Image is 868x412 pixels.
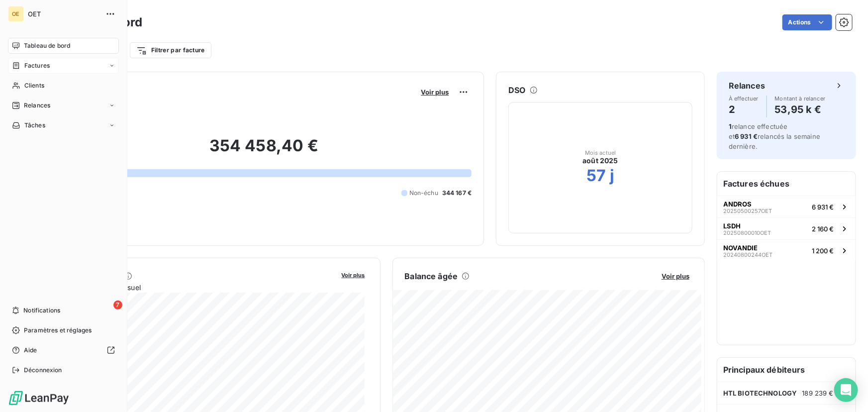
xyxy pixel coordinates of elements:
[342,272,365,279] span: Voir plus
[775,96,826,102] span: Montant à relancer
[729,102,759,117] h4: 2
[723,389,797,397] span: HTL BIOTECHNOLOGY
[723,208,772,214] span: 20250500257OET
[409,189,438,198] span: Non-échu
[723,222,741,230] span: LSDH
[130,42,211,58] button: Filtrer par facture
[28,10,99,18] span: OET
[662,272,689,280] span: Voir plus
[717,217,856,239] button: LSDH20250800010OET2 160 €
[775,102,826,117] h4: 53,95 k €
[421,88,449,96] span: Voir plus
[8,78,119,94] a: Clients
[24,326,92,335] span: Paramètres et réglages
[659,272,692,281] button: Voir plus
[508,84,525,96] h6: DSO
[23,306,60,315] span: Notifications
[8,38,119,54] a: Tableau de bord
[8,58,119,74] a: Factures
[56,136,472,166] h2: 354 458,40 €
[729,122,820,150] span: relance effectuée et relancés la semaine dernière.
[834,378,858,402] div: Open Intercom Messenger
[782,14,832,30] button: Actions
[8,390,70,406] img: Logo LeanPay
[717,196,856,217] button: ANDROS20250500257OET6 931 €
[24,121,45,130] span: Tâches
[802,389,834,397] span: 189 239 €
[812,203,834,211] span: 6 931 €
[723,200,752,208] span: ANDROS
[717,172,856,196] h6: Factures échues
[723,252,772,258] span: 20240800244OET
[735,132,758,140] span: 6 931 €
[723,244,758,252] span: NOVANDIE
[585,150,616,156] span: Mois actuel
[56,282,335,293] span: Chiffre d'affaires mensuel
[8,6,24,22] div: OE
[8,117,119,133] a: Tâches
[729,122,732,130] span: 1
[418,88,452,97] button: Voir plus
[24,346,37,355] span: Aide
[24,366,62,375] span: Déconnexion
[339,270,368,279] button: Voir plus
[24,81,44,90] span: Clients
[8,322,119,338] a: Paramètres et réglages
[113,301,122,309] span: 7
[24,41,70,50] span: Tableau de bord
[717,358,856,382] h6: Principaux débiteurs
[812,225,834,233] span: 2 160 €
[729,96,759,102] span: À effectuer
[812,247,834,255] span: 1 200 €
[610,166,614,186] h2: j
[723,230,771,236] span: 20250800010OET
[24,61,50,70] span: Factures
[405,270,458,282] h6: Balance âgée
[442,189,472,198] span: 344 167 €
[717,239,856,261] button: NOVANDIE20240800244OET1 200 €
[729,80,765,92] h6: Relances
[8,98,119,113] a: Relances
[24,101,50,110] span: Relances
[586,166,606,186] h2: 57
[582,156,618,166] span: août 2025
[8,342,119,358] a: Aide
